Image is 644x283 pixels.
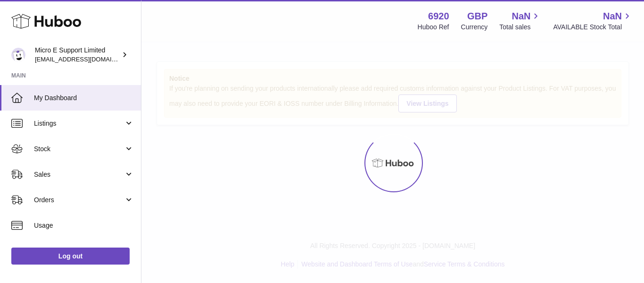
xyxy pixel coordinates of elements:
[35,55,139,63] span: [EMAIL_ADDRESS][DOMAIN_NAME]
[11,48,25,62] img: contact@micropcsupport.com
[34,94,134,103] span: My Dashboard
[499,23,541,32] span: Total sales
[553,10,633,32] a: NaN AVAILABLE Stock Total
[34,221,134,230] span: Usage
[34,145,124,154] span: Stock
[34,119,124,128] span: Listings
[11,248,130,265] a: Log out
[428,10,449,23] strong: 6920
[467,10,487,23] strong: GBP
[34,170,124,179] span: Sales
[603,10,622,23] span: NaN
[461,23,488,32] div: Currency
[512,10,530,23] span: NaN
[34,196,124,205] span: Orders
[418,23,449,32] div: Huboo Ref
[553,23,633,32] span: AVAILABLE Stock Total
[35,46,120,64] div: Micro E Support Limited
[499,10,541,32] a: NaN Total sales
